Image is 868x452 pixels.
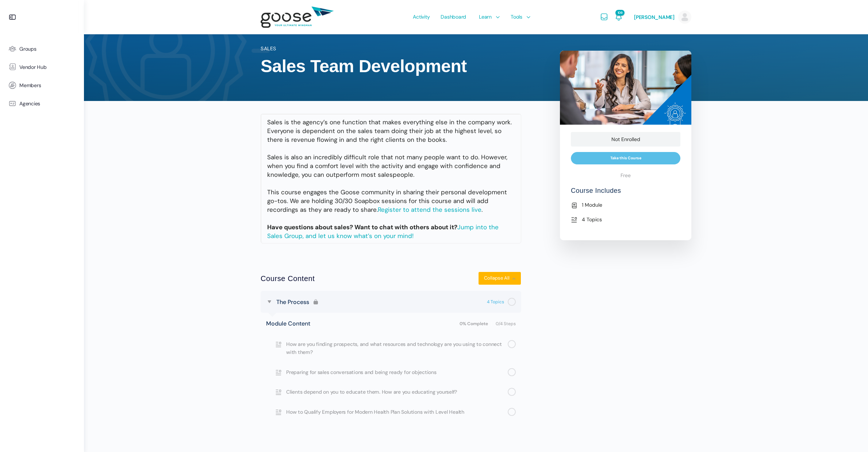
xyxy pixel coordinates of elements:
iframe: Chat Widget [831,417,868,452]
a: Sales [261,45,276,52]
h4: Course Includes [571,186,680,201]
span: How are you finding prospects, and what resources and technology are you using to connect with them? [286,340,508,356]
span: Members [19,82,41,89]
span: [PERSON_NAME] [634,14,675,20]
div: Not completed [508,340,516,348]
td: Sales is the agency’s one function that makes everything else in the company work. Everyone is de... [261,114,521,243]
div: Not started [508,298,516,306]
a: Jump into the Sales Group, and let us know what’s on your mind! [267,223,499,240]
span: 0/4 Steps [496,322,516,326]
span: Vendor Hub [19,64,47,70]
div: Not completed [508,388,516,396]
a: Groups [4,40,80,58]
li: 4 Topics [571,215,680,224]
button: Collapse All [478,272,521,285]
span: Module Content [266,319,310,328]
a: Not completed Preparing for sales conversations and being ready for objections [261,362,521,382]
span: Groups [19,46,37,52]
span: The Process [276,297,319,307]
span: Collapse All [484,275,512,281]
span: Agencies [19,101,40,107]
a: Members [4,76,80,94]
span: 109 [615,10,625,16]
a: Not completed How to Qualify Employers for Modern Health Plan Solutions with Level Health [261,402,521,422]
span: Preparing for sales conversations and being ready for objections [286,368,508,376]
span: 4 Topics [487,297,504,307]
input: Take this Course [571,152,680,165]
h1: Sales Team Development [261,55,516,77]
span: How to Qualify Employers for Modern Health Plan Solutions with Level Health [286,408,508,416]
a: Not completed How are you finding prospects, and what resources and technology are you using to c... [261,334,521,362]
div: Not Enrolled [571,132,680,147]
div: Not completed [508,408,516,416]
span: Clients depend on you to educate them. How are you educating yourself? [286,388,508,396]
a: Not completed Clients depend on you to educate them. How are you educating yourself? [261,382,521,402]
a: Agencies [4,94,80,113]
a: Not started The Process 4 Topics [273,297,516,307]
span: Free [621,172,631,179]
span: 0% Complete [460,322,492,326]
a: Register to attend the sessions live [378,206,481,214]
li: 1 Module [571,201,680,210]
div: Not completed [508,368,516,376]
strong: Have questions about sales? Want to chat with others about it? [267,223,457,231]
h2: Course Content [261,273,315,284]
a: Vendor Hub [4,58,80,76]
